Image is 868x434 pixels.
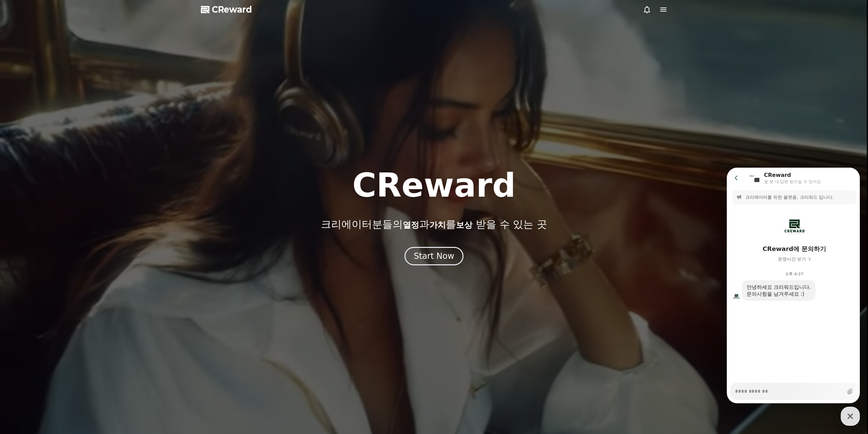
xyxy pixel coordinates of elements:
span: 가치 [429,220,446,230]
div: Start Now [414,251,454,262]
span: 열정 [403,220,419,230]
a: Start Now [404,254,464,260]
button: Start Now [404,247,464,265]
p: 크리에이터분들의 과 를 받을 수 있는 곳 [321,218,547,230]
h1: CReward [352,169,516,202]
iframe: Channel chat [727,168,860,403]
span: 보상 [456,220,472,230]
a: CReward [201,4,252,15]
span: CReward [212,4,252,15]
